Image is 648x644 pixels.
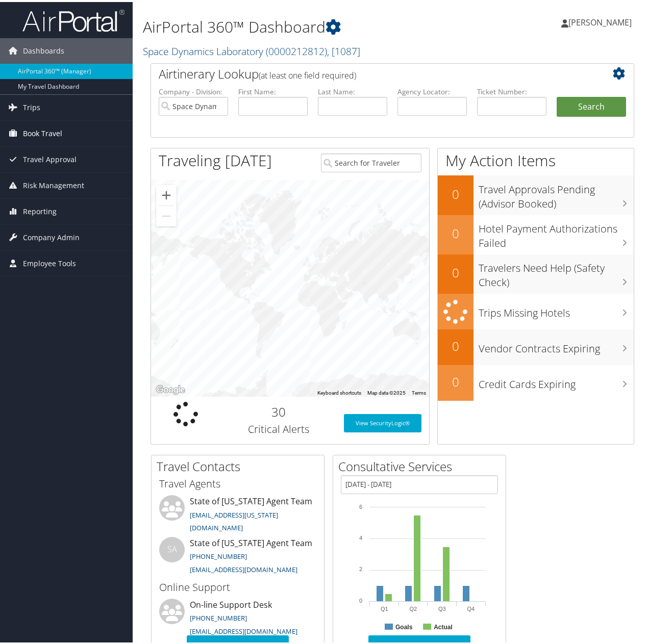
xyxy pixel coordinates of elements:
[143,42,360,56] a: Space Dynamics Laboratory
[317,388,361,395] button: Keyboard shortcuts
[438,371,473,389] h2: 0
[479,334,634,354] h3: Vendor Contracts Expiring
[23,223,80,248] span: Company Admin
[479,254,634,288] h3: Travelers Need Help (Safety Check)
[23,197,57,222] span: Reporting
[367,388,406,394] span: Map data ©2025
[157,456,324,473] h2: Travel Contacts
[438,262,473,279] h2: 0
[23,36,64,62] span: Dashboards
[479,215,634,248] h3: Hotel Payment Authorizations Failed
[434,622,453,629] text: Actual
[438,336,473,353] h2: 0
[190,611,247,621] a: [PHONE_NUMBER]
[561,5,642,36] a: [PERSON_NAME]
[438,363,634,399] a: 0Credit Cards Expiring
[22,7,124,31] img: airportal-logo.png
[159,535,185,560] div: SA
[467,604,475,610] text: Q4
[359,502,362,508] tspan: 6
[568,15,632,26] span: [PERSON_NAME]
[190,508,278,531] a: [EMAIL_ADDRESS][US_STATE][DOMAIN_NAME]
[23,93,40,118] span: Trips
[159,578,316,593] h3: Online Support
[23,171,84,196] span: Risk Management
[438,252,634,292] a: 0Travelers Need Help (Safety Check)
[344,412,421,430] a: View SecurityLogic®
[381,604,388,610] text: Q1
[395,622,413,629] text: Goals
[479,175,634,209] h3: Travel Approvals Pending (Advisor Booked)
[338,456,506,473] h2: Consultative Services
[156,204,177,224] button: Zoom out
[159,148,272,169] h1: Traveling [DATE]
[190,563,297,572] a: [EMAIL_ADDRESS][DOMAIN_NAME]
[438,292,634,328] a: Trips Missing Hotels
[438,148,634,169] h1: My Action Items
[477,85,546,95] label: Ticket Number:
[327,42,360,56] span: , [ 1087 ]
[266,42,327,56] span: ( 0000212812 )
[438,184,473,201] h2: 0
[438,604,446,610] text: Q3
[143,14,476,36] h1: AirPortal 360™ Dashboard
[238,85,308,95] label: First Name:
[154,381,187,395] img: Google
[359,596,362,602] tspan: 0
[438,173,634,213] a: 0Travel Approvals Pending (Advisor Booked)
[321,151,421,170] input: Search for Traveler
[438,213,634,252] a: 0Hotel Payment Authorizations Failed
[359,533,362,539] tspan: 4
[359,564,362,570] tspan: 2
[23,119,62,144] span: Book Travel
[154,493,321,535] li: State of [US_STATE] Agent Team
[190,550,247,559] a: [PHONE_NUMBER]
[557,95,626,115] button: Search
[159,85,228,95] label: Company - Division:
[397,85,467,95] label: Agency Locator:
[409,604,417,610] text: Q2
[23,249,76,274] span: Employee Tools
[154,381,187,395] a: Open this area in Google Maps (opens a new window)
[154,535,321,577] li: State of [US_STATE] Agent Team
[228,401,329,419] h2: 30
[479,299,634,318] h3: Trips Missing Hotels
[159,63,586,81] h2: Airtinerary Lookup
[159,475,316,489] h3: Travel Agents
[154,597,321,638] li: On-line Support Desk
[23,145,77,170] span: Travel Approval
[412,388,426,394] a: Terms (opens in new tab)
[156,183,177,203] button: Zoom in
[259,68,356,79] span: (at least one field required)
[438,223,473,240] h2: 0
[318,85,387,95] label: Last Name:
[228,420,329,434] h3: Critical Alerts
[479,370,634,390] h3: Credit Cards Expiring
[190,625,297,634] a: [EMAIL_ADDRESS][DOMAIN_NAME]
[438,327,634,363] a: 0Vendor Contracts Expiring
